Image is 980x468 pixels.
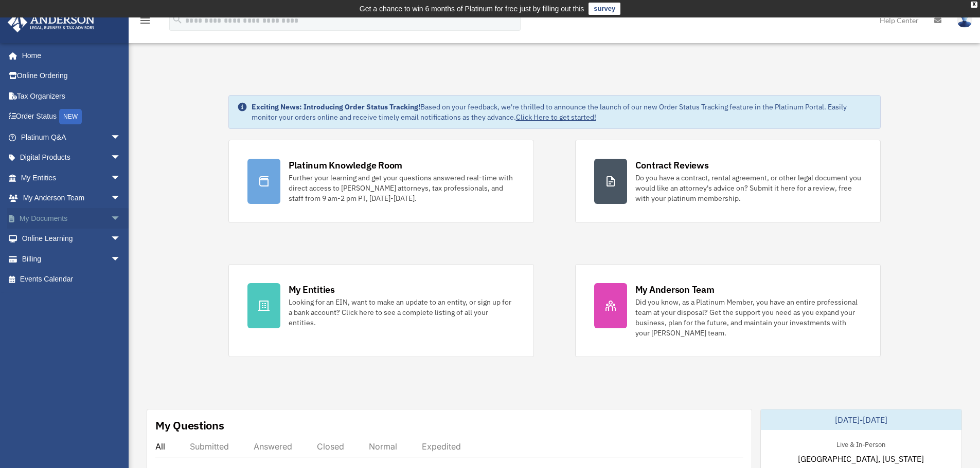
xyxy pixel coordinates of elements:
[7,249,136,269] a: Billingarrow_drop_down
[589,3,620,15] a: survey
[155,418,224,433] div: My Questions
[5,12,98,32] img: Anderson Advisors Platinum Portal
[7,229,136,249] a: Online Learningarrow_drop_down
[422,441,461,452] div: Expedited
[252,102,872,122] div: Based on your feedback, we're thrilled to announce the launch of our new Order Status Tracking fe...
[289,283,335,296] div: My Entities
[957,13,972,28] img: User Pic
[369,441,397,452] div: Normal
[575,140,881,223] a: Contract Reviews Do you have a contract, rental agreement, or other legal document you would like...
[7,188,136,209] a: My Anderson Teamarrow_drop_down
[228,264,534,357] a: My Entities Looking for an EIN, want to make an update to an entity, or sign up for a bank accoun...
[635,297,862,338] div: Did you know, as a Platinum Member, you have an entire professional team at your disposal? Get th...
[635,173,862,203] div: Do you have a contract, rental agreement, or other legal document you would like an attorney's ad...
[7,208,136,229] a: My Documentsarrow_drop_down
[360,3,584,15] div: Get a chance to win 6 months of Platinum for free just by filling out this
[7,106,136,127] a: Order StatusNEW
[111,167,131,189] span: arrow_drop_down
[7,147,136,168] a: Digital Productsarrow_drop_down
[516,113,596,122] a: Click Here to get started!
[111,229,131,250] span: arrow_drop_down
[155,441,165,452] div: All
[111,147,131,169] span: arrow_drop_down
[139,14,151,27] i: menu
[7,269,136,290] a: Events Calendar
[635,159,709,172] div: Contract Reviews
[761,409,961,430] div: [DATE]-[DATE]
[59,109,82,124] div: NEW
[575,264,881,357] a: My Anderson Team Did you know, as a Platinum Member, you have an entire professional team at your...
[139,18,151,27] a: menu
[190,441,229,452] div: Submitted
[317,441,344,452] div: Closed
[254,441,292,452] div: Answered
[7,66,136,86] a: Online Ordering
[7,45,131,66] a: Home
[7,167,136,188] a: My Entitiesarrow_drop_down
[252,102,420,111] strong: Exciting News: Introducing Order Status Tracking!
[289,173,515,203] div: Further your learning and get your questions answered real-time with direct access to [PERSON_NAM...
[7,127,136,147] a: Platinum Q&Aarrow_drop_down
[228,140,534,223] a: Platinum Knowledge Room Further your learning and get your questions answered real-time with dire...
[111,249,131,270] span: arrow_drop_down
[798,453,924,465] span: [GEOGRAPHIC_DATA], [US_STATE]
[111,127,131,148] span: arrow_drop_down
[172,14,183,25] i: search
[289,297,515,328] div: Looking for an EIN, want to make an update to an entity, or sign up for a bank account? Click her...
[971,2,977,8] div: close
[289,159,403,172] div: Platinum Knowledge Room
[111,208,131,229] span: arrow_drop_down
[635,283,715,296] div: My Anderson Team
[111,188,131,209] span: arrow_drop_down
[7,86,136,106] a: Tax Organizers
[828,438,894,449] div: Live & In-Person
